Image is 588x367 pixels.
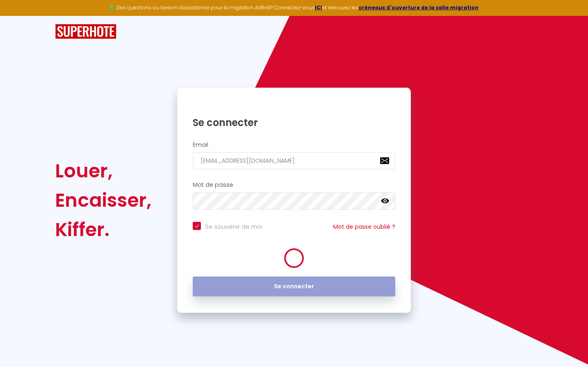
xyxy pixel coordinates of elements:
button: Se connecter [193,276,395,297]
button: Ouvrir le widget de chat LiveChat [7,3,31,28]
h2: Mot de passe [193,181,395,188]
a: Mot de passe oublié ? [333,223,395,231]
div: Louer, [55,156,151,186]
a: ICI [315,4,322,11]
div: Encaisser, [55,186,151,215]
input: Ton Email [193,152,395,169]
img: SuperHote logo [55,24,116,39]
div: Kiffer. [55,215,151,244]
h2: Email [193,141,395,148]
h1: Se connecter [193,116,395,129]
a: créneaux d'ouverture de la salle migration [359,4,479,11]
